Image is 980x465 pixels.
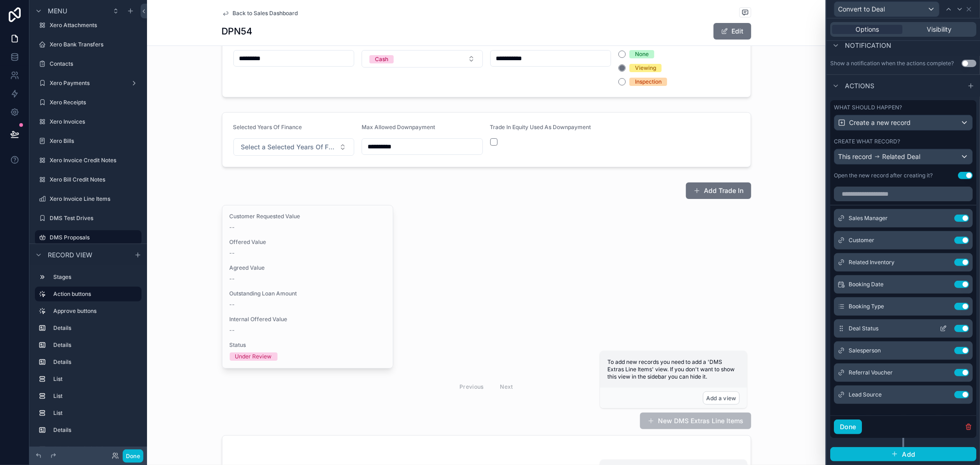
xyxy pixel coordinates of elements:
label: Action buttons [53,290,134,298]
button: This recordRelated Deal [834,149,973,164]
span: Referral Voucher [849,369,893,376]
a: Back to Sales Dashboard [222,10,298,17]
label: Details [53,341,138,349]
button: Create a new record [834,115,973,130]
a: Xero Invoice Credit Notes [35,153,142,168]
label: DMS Proposals [50,234,136,241]
span: Salesperson [849,347,881,354]
label: Create what record? [834,138,900,145]
a: Xero Receipts [35,95,142,110]
label: Xero Invoice Credit Notes [50,157,140,164]
a: Xero Attachments [35,18,142,33]
button: Done [123,449,143,463]
a: DMS Test Drives [35,211,142,226]
span: Notification [845,41,891,50]
span: Back to Sales Dashboard [233,10,298,17]
span: Deal Status [849,325,878,332]
label: Xero Payments [50,79,127,87]
label: List [53,392,138,400]
a: Xero Bank Transfers [35,37,142,52]
div: Show a notification when the actions complete? [830,60,954,67]
span: Booking Date [849,281,884,288]
span: Sales Manager [849,215,888,222]
button: Convert to Deal [834,1,940,17]
span: Create a new record [849,118,911,127]
span: This record [838,152,872,161]
a: Contacts [35,57,142,71]
a: Xero Bills [35,134,142,148]
span: Visibility [927,25,952,34]
div: Open the new record after creating it? [834,172,933,179]
label: DMS Test Drives [50,215,140,222]
a: Xero Bill Credit Notes [35,172,142,187]
label: Xero Bills [50,137,140,145]
span: Menu [48,6,67,16]
button: Add [830,447,976,462]
label: Details [53,358,138,366]
label: What should happen? [834,104,902,111]
button: Add a view [703,391,740,405]
h1: DPN54 [222,25,253,38]
button: Title [869,415,903,441]
label: Xero Invoice Line Items [50,195,140,203]
span: Related Inventory [849,259,895,266]
label: Contacts [50,60,140,68]
label: Details [53,324,138,332]
label: Stages [53,273,138,281]
a: DMS Proposals [35,230,142,245]
button: Notice [904,415,938,441]
span: Actions [845,81,874,91]
span: Options [855,25,879,34]
div: scrollable content [29,266,147,447]
span: Lead Source [849,391,882,398]
label: Xero Invoices [50,118,140,125]
label: Details [53,426,138,434]
span: Convert to Deal [838,5,885,14]
button: Section [834,415,867,441]
button: Edit [714,23,751,40]
label: List [53,375,138,383]
label: Xero Receipts [50,99,140,106]
a: Xero Payments [35,76,142,91]
span: Add [902,450,915,459]
label: Xero Attachments [50,22,140,29]
span: Record view [48,250,92,260]
span: To add new records you need to add a 'DMS Extras Line Items' view. If you don't want to show this... [607,358,735,380]
span: Booking Type [849,303,884,310]
label: Xero Bank Transfers [50,41,140,48]
label: Approve buttons [53,307,138,315]
button: Image [940,415,973,441]
a: Xero Invoice Line Items [35,192,142,206]
span: Related Deal [882,152,920,161]
label: List [53,409,138,417]
a: Xero Invoices [35,114,142,129]
span: Customer [849,237,874,244]
button: Done [834,420,862,434]
label: Xero Bill Credit Notes [50,176,140,183]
